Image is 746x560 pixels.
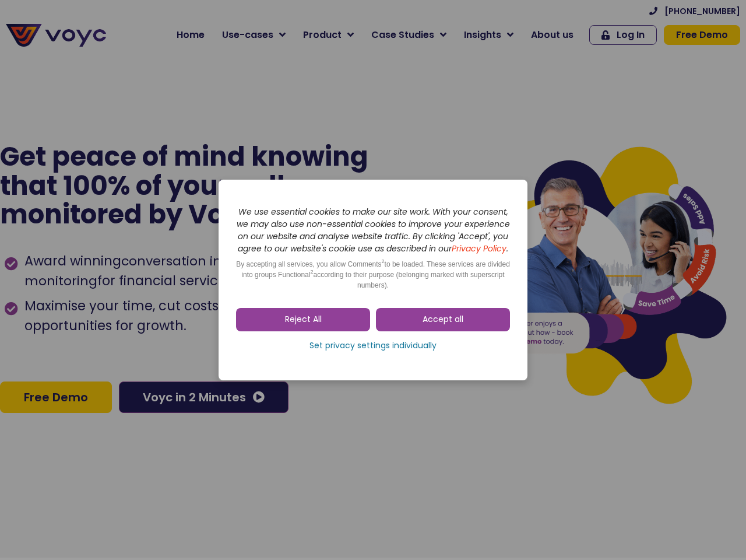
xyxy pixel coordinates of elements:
[236,337,510,355] a: Set privacy settings individually
[285,314,322,325] span: Reject All
[236,308,370,331] a: Reject All
[310,269,313,275] sup: 2
[382,258,385,264] sup: 2
[236,260,510,289] span: By accepting all services, you allow Comments to be loaded. These services are divided into group...
[452,243,506,254] a: Privacy Policy
[309,340,437,352] span: Set privacy settings individually
[237,206,510,254] i: We use essential cookies to make our site work. With your consent, we may also use non-essential ...
[423,314,463,325] span: Accept all
[376,308,510,331] a: Accept all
